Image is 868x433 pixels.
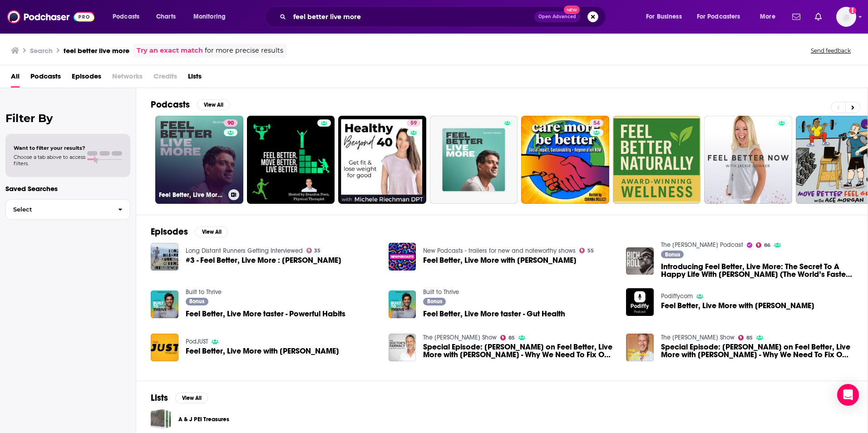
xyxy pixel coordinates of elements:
span: 90 [227,119,234,128]
img: Feel Better, Live More taster - Gut Health [389,290,416,318]
a: #3 - Feel Better, Live More : Kilian Jornet [186,256,341,264]
img: Special Episode: Mark Hyman on Feel Better, Live More with Dr. Rangan Chatterjee - Why We Need To... [626,334,654,361]
a: Charts [150,10,181,24]
button: open menu [106,10,151,24]
a: 54 [521,116,609,204]
span: Select [6,207,111,212]
a: Show notifications dropdown [789,9,804,25]
h3: Feel Better, Live More with [PERSON_NAME] [159,191,225,199]
h2: Lists [151,392,168,403]
span: 85 [508,336,515,340]
a: Feel Better, Live More with Dr Rangan Chatterjee [186,347,339,355]
span: For Business [646,10,682,23]
span: Feel Better, Live More with [PERSON_NAME] [186,347,339,355]
span: 59 [410,119,417,128]
a: 59 [407,119,420,127]
img: Podchaser - Follow, Share and Rate Podcasts [7,8,94,25]
button: open menu [640,10,693,24]
a: Feel Better, Live More taster - Powerful Habits [186,310,345,318]
img: Feel Better, Live More with Dr Rangan Chatterjee [389,243,416,271]
span: Choose a tab above to access filters. [14,154,85,167]
button: open menu [754,10,787,24]
h2: Episodes [151,226,188,237]
span: Credits [153,69,177,88]
span: 86 [764,243,770,247]
a: PodcastsView All [151,99,230,110]
span: Logged in as alisontucker [836,7,856,27]
a: New Podcasts - trailers for new and noteworthy shows [423,247,576,255]
span: Feel Better, Live More with [PERSON_NAME] [423,256,577,264]
span: 35 [314,249,321,253]
span: Bonus [427,299,442,304]
a: Built to Thrive [423,288,459,296]
span: Special Episode: [PERSON_NAME] on Feel Better, Live More with [PERSON_NAME] - Why We Need To Fix ... [661,343,853,359]
span: for more precise results [205,45,283,56]
div: Open Intercom Messenger [837,384,859,406]
button: Send feedback [808,47,853,54]
button: open menu [187,10,237,24]
p: Saved Searches [5,184,130,193]
a: 54 [590,119,603,127]
button: View All [175,393,208,403]
h2: Filter By [5,112,130,125]
a: 85 [738,335,753,340]
a: 86 [756,242,770,248]
a: EpisodesView All [151,226,228,237]
a: Try an exact match [137,45,203,56]
button: Show profile menu [836,7,856,27]
h3: Search [30,46,53,55]
span: Want to filter your results? [14,145,85,151]
a: #3 - Feel Better, Live More : Kilian Jornet [151,243,178,271]
img: Special Episode: Mark Hyman on Feel Better, Live More with Dr. Rangan Chatterjee - Why We Need To... [389,334,416,361]
a: The Rich Roll Podcast [661,241,743,249]
a: Show notifications dropdown [811,9,825,25]
a: Introducing Feel Better, Live More: The Secret To A Happy Life With Eliud Kipchoge (The World’s F... [661,263,853,278]
span: Bonus [189,299,204,304]
img: Feel Better, Live More with Dr Rangan Chatterjee [626,288,654,316]
a: Built to Thrive [186,288,222,296]
a: Podiffycom [661,292,693,300]
button: Open AdvancedNew [534,11,580,22]
a: ListsView All [151,392,208,403]
span: Special Episode: [PERSON_NAME] on Feel Better, Live More with [PERSON_NAME] - Why We Need To Fix ... [423,343,615,359]
a: Feel Better, Live More taster - Powerful Habits [151,290,178,318]
span: Introducing Feel Better, Live More: The Secret To A Happy Life With [PERSON_NAME] (The World’s Fa... [661,263,853,278]
svg: Add a profile image [849,7,856,14]
a: Feel Better, Live More with Dr Rangan Chatterjee [151,334,178,361]
a: A & J PEI Treasures [151,409,171,429]
a: Podcasts [30,69,61,88]
button: View All [197,99,230,110]
span: Open Advanced [538,15,576,19]
span: Monitoring [193,10,226,23]
a: Feel Better, Live More taster - Gut Health [423,310,565,318]
span: #3 - Feel Better, Live More : [PERSON_NAME] [186,256,341,264]
span: New [564,5,580,14]
img: User Profile [836,7,856,27]
div: Search podcasts, credits, & more... [273,6,615,27]
button: Select [5,199,130,220]
span: Lists [188,69,202,88]
a: Feel Better, Live More with Dr Rangan Chatterjee [423,256,577,264]
a: 85 [500,335,515,340]
a: Special Episode: Mark Hyman on Feel Better, Live More with Dr. Rangan Chatterjee - Why We Need To... [423,343,615,359]
button: View All [195,226,228,237]
a: 90 [224,119,237,127]
a: 90Feel Better, Live More with [PERSON_NAME] [155,116,243,204]
a: Special Episode: Mark Hyman on Feel Better, Live More with Dr. Rangan Chatterjee - Why We Need To... [661,343,853,359]
a: All [11,69,20,88]
a: A & J PEI Treasures [178,414,229,424]
a: PodJUST [186,338,208,345]
a: 59 [338,116,426,204]
h3: feel better live more [64,46,129,55]
span: More [760,10,775,23]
